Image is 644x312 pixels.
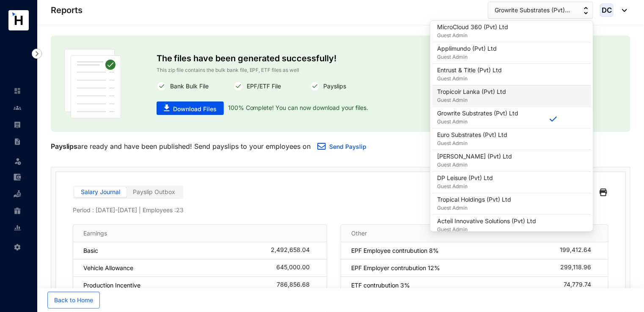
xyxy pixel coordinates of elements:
button: Download Files [157,101,224,115]
li: Gratuity [7,203,27,219]
div: 74,779.74 [564,281,598,290]
div: 299,118.96 [560,264,598,272]
p: Guest Admin [437,161,512,169]
p: Period : [DATE] - [DATE] | Employees : 23 [73,206,608,214]
img: email.a35e10f87340586329067f518280dd4d.svg [317,143,326,150]
li: Payroll [7,116,27,133]
span: Payslip Outbox [133,188,175,195]
p: Tropicoir Lanka (Pvt) Ltd [437,88,506,96]
p: Reports [51,4,83,16]
p: Acteil Innovative Solutions (Pvt) Ltd [437,217,536,225]
img: white-round-correct.82fe2cc7c780f4a5f5076f0407303cee.svg [310,81,320,91]
p: DP Leisure (Pvt) Ltd [437,174,493,182]
img: loan-unselected.d74d20a04637f2d15ab5.svg [14,190,21,198]
p: Guest Admin [437,118,518,126]
img: expense-unselected.2edcf0507c847f3e9e96.svg [14,173,21,181]
p: Earnings [83,229,107,238]
p: Bank Bulk File [167,81,209,91]
span: Download Files [173,105,217,113]
p: The files have been generated successfully! [157,49,525,66]
p: Basic [83,246,98,255]
p: Guest Admin [437,53,497,61]
p: Guest Admin [437,204,511,212]
div: 199,412.64 [560,246,598,255]
button: Growrite Substrates (Pvt)... [488,2,593,19]
button: Back to Home [47,292,100,309]
p: This zip file contains the bulk bank file, EPF, ETF files as well [157,66,525,74]
div: 786,856.68 [277,281,316,290]
p: EPF Employee contrubution 8% [351,246,439,255]
img: publish-paper.61dc310b45d86ac63453e08fbc6f32f2.svg [64,49,121,118]
div: 645,000.00 [276,264,316,272]
img: leave-unselected.2934df6273408c3f84d9.svg [14,157,22,165]
img: nav-icon-right.af6afadce00d159da59955279c43614e.svg [32,49,42,59]
p: Growrite Substrates (Pvt) Ltd [437,109,518,118]
p: Tropical Holdings (Pvt) Ltd [437,195,511,204]
img: payroll-unselected.b590312f920e76f0c668.svg [14,121,21,129]
img: home-unselected.a29eae3204392db15eaf.svg [14,87,21,95]
p: EPF/ETF File [243,81,281,91]
p: 100% Complete! You can now download your files. [224,101,369,115]
span: Salary Journal [81,188,120,195]
li: Contracts [7,133,27,150]
p: Guest Admin [437,225,536,234]
img: white-round-correct.82fe2cc7c780f4a5f5076f0407303cee.svg [233,81,243,91]
p: Payslips [51,141,77,151]
p: Entrust & Title (Pvt) Ltd [437,66,502,74]
p: Payslips [320,81,346,91]
li: Loan [7,186,27,203]
img: report-unselected.e6a6b4230fc7da01f883.svg [14,224,21,232]
p: Guest Admin [437,31,508,40]
span: Back to Home [54,296,93,304]
li: Expenses [7,169,27,186]
p: are ready and have been published! Send payslips to your employees on [51,141,311,151]
img: contract-unselected.99e2b2107c0a7dd48938.svg [14,138,21,145]
span: DC [602,7,612,14]
p: Production Incentive [83,281,140,290]
p: Guest Admin [437,96,506,104]
img: gratuity-unselected.a8c340787eea3cf492d7.svg [14,207,21,215]
img: blue-correct.187ec8c3ebe1a225110a.svg [550,116,557,122]
img: up-down-arrow.74152d26bf9780fbf563ca9c90304185.svg [584,7,588,14]
p: Guest Admin [437,182,493,191]
p: Applimundo (Pvt) Ltd [437,44,497,53]
p: [PERSON_NAME] (Pvt) Ltd [437,152,512,161]
img: people-unselected.118708e94b43a90eceab.svg [14,104,21,112]
li: Contacts [7,99,27,116]
img: dropdown-black.8e83cc76930a90b1a4fdb6d089b7bf3a.svg [618,9,627,12]
span: Growrite Substrates (Pvt)... [495,5,570,15]
a: Send Payslip [329,143,366,150]
img: white-round-correct.82fe2cc7c780f4a5f5076f0407303cee.svg [157,81,167,91]
img: settings-unselected.1febfda315e6e19643a1.svg [14,244,21,251]
p: Other [351,229,367,238]
div: 2,492,658.04 [271,246,316,255]
li: Home [7,82,27,99]
p: MicroCloud 360 (Pvt) Ltd [437,23,508,31]
img: black-printer.ae25802fba4fa849f9fa1ebd19a7ed0d.svg [600,186,607,199]
button: Send Payslip [311,139,373,156]
p: Euro Substrates (Pvt) Ltd [437,131,507,139]
p: ETF contrubution 3% [351,281,410,290]
li: Reports [7,219,27,236]
p: Vehicle Allowance [83,264,133,272]
p: Guest Admin [437,139,507,148]
p: Guest Admin [437,74,502,83]
p: EPF Employer contrubution 12% [351,264,440,272]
